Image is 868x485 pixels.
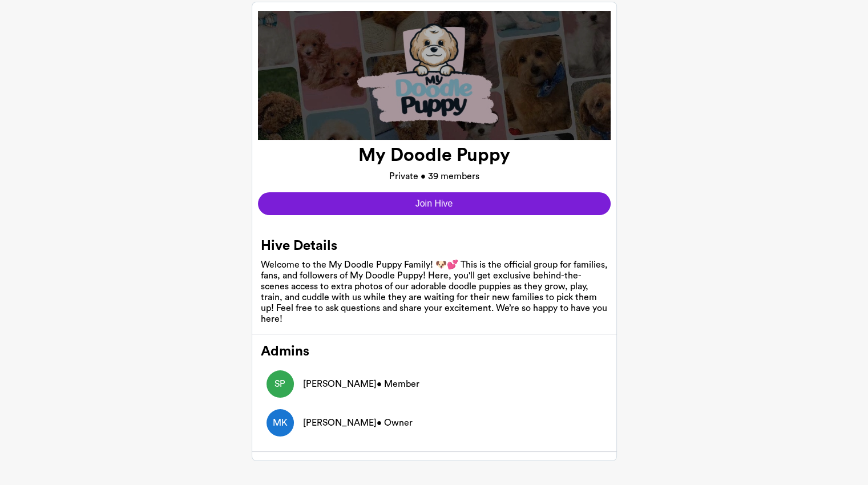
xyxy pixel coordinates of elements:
[261,238,608,254] h2: Hive Details
[389,169,479,183] p: Private • 39 members
[273,416,288,430] p: MK
[261,365,608,403] a: SP[PERSON_NAME]• Member
[377,418,413,427] span: • Owner
[358,144,510,166] h1: My Doodle Puppy
[377,379,419,389] span: • Member
[303,416,413,430] p: Marlene Kingston
[303,377,419,391] p: Skye Parker
[261,343,608,360] h2: Admins
[261,259,608,325] div: Welcome to the My Doodle Puppy Family! 🐶💕 This is the official group for families, fans, and foll...
[274,377,285,391] p: SP
[261,403,608,442] a: MK[PERSON_NAME]• Owner
[258,192,611,215] button: Join Hive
